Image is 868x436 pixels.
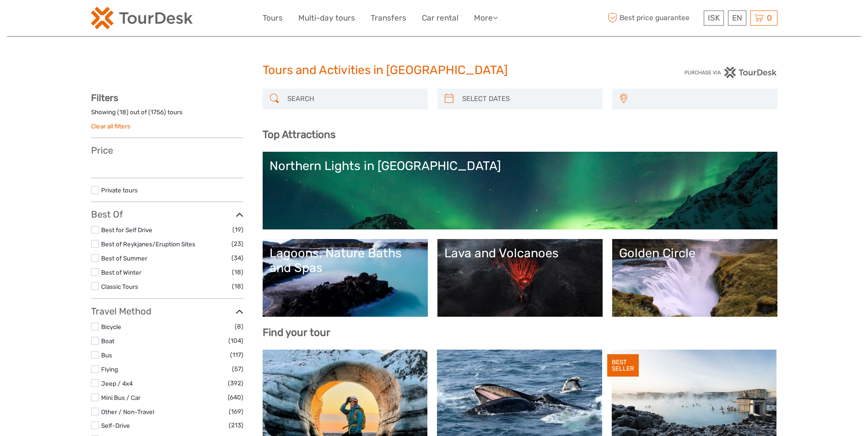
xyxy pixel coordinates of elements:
div: BEST SELLER [607,354,639,377]
a: Boat [101,337,114,345]
span: (34) [232,253,243,263]
img: 120-15d4194f-c635-41b9-a512-a3cb382bfb57_logo_small.png [91,7,193,29]
a: Lagoons, Nature Baths and Spas [270,246,421,310]
span: (57) [232,364,243,374]
span: (8) [235,321,243,332]
h3: Travel Method [91,306,243,317]
div: Golden Circle [619,246,771,261]
label: 1756 [151,108,164,117]
a: More [474,11,498,25]
div: Lagoons, Nature Baths and Spas [270,246,421,276]
span: (117) [230,350,243,360]
span: (23) [232,239,243,249]
a: Best of Winter [101,269,141,276]
span: (19) [232,224,243,235]
span: (104) [228,335,243,346]
a: Transfers [371,11,406,25]
h1: Tours and Activities in [GEOGRAPHIC_DATA] [263,63,606,78]
b: Find your tour [263,326,330,339]
span: (640) [228,392,243,403]
a: Private tours [101,186,138,194]
a: Flying [101,366,118,373]
h3: Best Of [91,209,243,220]
a: Northern Lights in [GEOGRAPHIC_DATA] [270,159,771,223]
a: Car rental [422,11,458,25]
a: Other / Non-Travel [101,408,154,415]
span: (213) [229,420,243,431]
a: Best of Reykjanes/Eruption Sites [101,240,195,248]
span: (392) [228,378,243,388]
a: Clear all filters [91,122,130,130]
img: PurchaseViaTourDesk.png [684,67,777,78]
a: Mini Bus / Car [101,394,140,401]
span: Best price guarantee [606,11,701,26]
a: Multi-day tours [298,11,355,25]
div: Northern Lights in [GEOGRAPHIC_DATA] [270,159,771,173]
span: 0 [766,13,773,22]
span: (169) [229,406,243,417]
input: SEARCH [284,91,423,107]
span: (18) [232,267,243,277]
a: Best of Summer [101,255,147,262]
input: SELECT DATES [458,91,598,107]
b: Top Attractions [263,128,335,141]
a: Lava and Volcanoes [444,246,596,310]
a: Bicycle [101,323,121,330]
a: Bus [101,351,112,359]
a: Self-Drive [101,422,130,429]
label: 18 [119,108,126,117]
a: Jeep / 4x4 [101,380,133,387]
span: (18) [232,281,243,292]
a: Tours [263,11,283,25]
a: Best for Self Drive [101,226,152,234]
div: Lava and Volcanoes [444,246,596,261]
div: Showing ( ) out of ( ) tours [91,108,243,122]
span: ISK [708,13,720,22]
strong: Filters [91,92,118,103]
div: EN [728,11,746,26]
a: Classic Tours [101,283,138,290]
h3: Price [91,145,243,156]
a: Golden Circle [619,246,771,310]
